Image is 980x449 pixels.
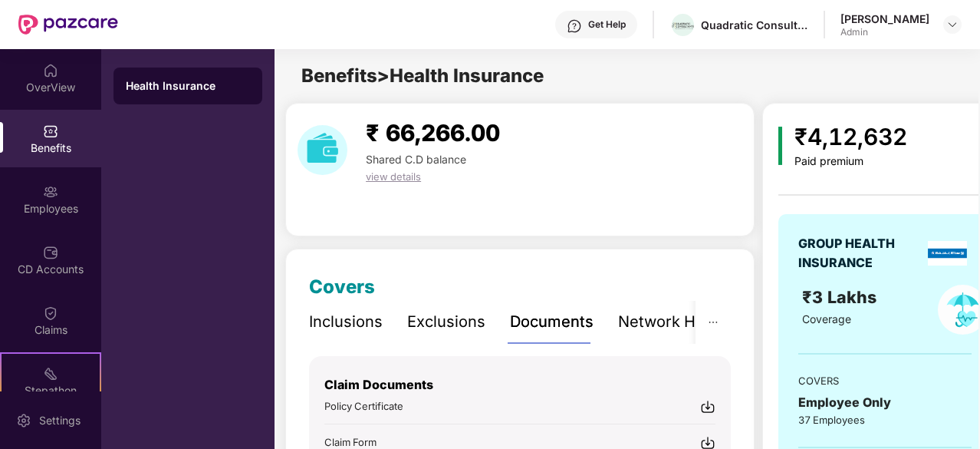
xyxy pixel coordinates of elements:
[510,310,594,334] div: Documents
[366,153,466,166] span: Shared C.D balance
[700,399,715,414] img: svg+xml;base64,PHN2ZyBpZD0iRG93bmxvYWQtMjR4MjQiIHhtbG5zPSJodHRwOi8vd3d3LnczLm9yZy8yMDAwL3N2ZyIgd2...
[43,124,58,139] img: svg+xml;base64,PHN2ZyBpZD0iQmVuZWZpdHMiIHhtbG5zPSJodHRwOi8vd3d3LnczLm9yZy8yMDAwL3N2ZyIgd2lkdGg9Ij...
[928,241,967,266] img: insurerLogo
[324,436,377,448] span: Claim Form
[798,393,972,412] div: Employee Only
[16,413,31,428] img: svg+xml;base64,PHN2ZyBpZD0iU2V0dGluZy0yMHgyMCIgeG1sbnM9Imh0dHA6Ly93d3cudzMub3JnLzIwMDAvc3ZnIiB3aW...
[2,383,100,398] div: Stepathon
[618,310,752,334] div: Network Hospitals
[126,78,250,94] div: Health Insurance
[802,312,851,325] span: Coverage
[324,375,715,395] p: Claim Documents
[35,413,85,428] div: Settings
[794,155,907,168] div: Paid premium
[798,234,922,272] div: GROUP HEALTH INSURANCE
[43,184,58,200] img: svg+xml;base64,PHN2ZyBpZD0iRW1wbG95ZWVzIiB4bWxucz0iaHR0cDovL3d3dy53My5vcmcvMjAwMC9zdmciIHdpZHRoPS...
[309,276,375,298] span: Covers
[672,22,694,29] img: quadratic_consultants_logo_3.png
[840,12,929,26] div: [PERSON_NAME]
[798,373,972,388] div: COVERS
[309,310,383,334] div: Inclusions
[946,18,959,31] img: svg+xml;base64,PHN2ZyBpZD0iRHJvcGRvd24tMzJ4MzIiIHhtbG5zPSJodHRwOi8vd3d3LnczLm9yZy8yMDAwL3N2ZyIgd2...
[298,125,347,175] img: download
[43,366,58,381] img: svg+xml;base64,PHN2ZyB4bWxucz0iaHR0cDovL3d3dy53My5vcmcvMjAwMC9zdmciIHdpZHRoPSIyMSIgaGVpZ2h0PSIyMC...
[840,26,929,38] div: Admin
[43,63,58,78] img: svg+xml;base64,PHN2ZyBpZD0iSG9tZSIgeG1sbnM9Imh0dHA6Ly93d3cudzMub3JnLzIwMDAvc3ZnIiB3aWR0aD0iMjAiIG...
[18,15,118,35] img: New Pazcare Logo
[366,119,500,147] span: ₹ 66,266.00
[802,287,881,307] span: ₹3 Lakhs
[43,245,58,260] img: svg+xml;base64,PHN2ZyBpZD0iQ0RfQWNjb3VudHMiIGRhdGEtbmFtZT0iQ0QgQWNjb3VudHMiIHhtbG5zPSJodHRwOi8vd3...
[366,170,421,183] span: view details
[567,18,582,34] img: svg+xml;base64,PHN2ZyBpZD0iSGVscC0zMngzMiIgeG1sbnM9Imh0dHA6Ly93d3cudzMub3JnLzIwMDAvc3ZnIiB3aWR0aD...
[794,119,907,155] div: ₹4,12,632
[43,305,58,321] img: svg+xml;base64,PHN2ZyBpZD0iQ2xhaW0iIHhtbG5zPSJodHRwOi8vd3d3LnczLm9yZy8yMDAwL3N2ZyIgd2lkdGg9IjIwIi...
[798,412,972,428] div: 37 Employees
[696,301,731,343] button: ellipsis
[324,400,403,412] span: Policy Certificate
[407,310,485,334] div: Exclusions
[708,317,719,328] span: ellipsis
[301,64,544,87] span: Benefits > Health Insurance
[701,18,808,32] div: Quadratic Consultants
[778,127,782,165] img: icon
[588,18,626,31] div: Get Help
